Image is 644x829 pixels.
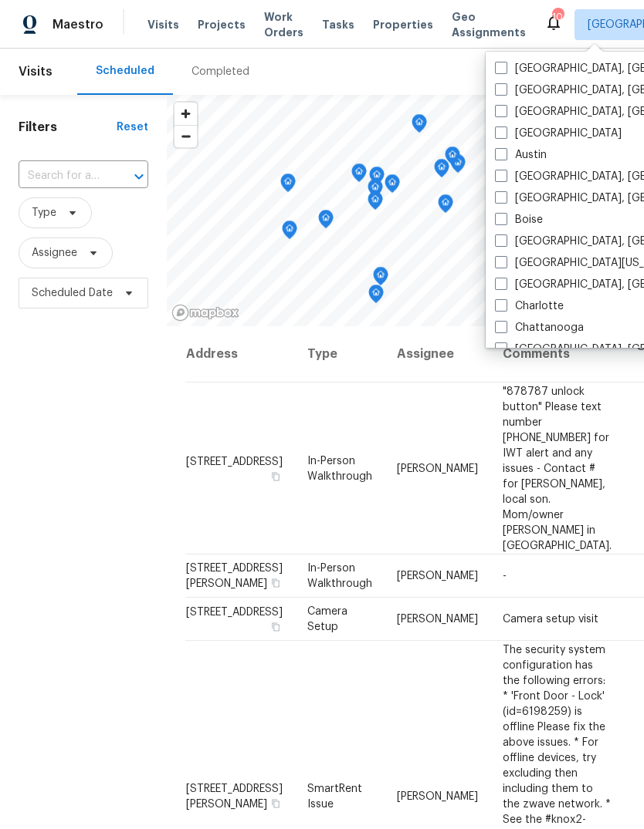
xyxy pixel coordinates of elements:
span: Visits [19,55,53,89]
div: Map marker [282,221,297,244]
span: Type [32,205,56,221]
span: Camera setup visit [503,614,598,625]
button: Copy Address [269,576,283,590]
span: [PERSON_NAME] [397,614,478,625]
label: Chattanooga [495,320,584,335]
span: - [503,571,507,581]
label: [GEOGRAPHIC_DATA] [495,126,622,141]
div: Map marker [434,159,449,183]
span: Camera Setup [307,606,347,632]
span: "878787 unlock button" Please text number [PHONE_NUMBER] for IWT alert and any issues - Contact #... [503,386,612,551]
div: Completed [192,64,249,79]
span: Tasks [322,19,354,30]
span: Zoom out [175,126,197,147]
div: Map marker [369,167,385,190]
canvas: Map [167,95,579,326]
div: Scheduled [96,63,154,79]
span: Assignee [32,245,77,261]
input: Search for an address... [19,164,105,188]
button: Open [128,166,150,187]
button: Copy Address [269,620,283,634]
th: Assignee [385,326,490,382]
button: Copy Address [269,796,283,810]
div: Map marker [318,210,334,234]
button: Zoom in [175,103,197,125]
th: Comments [490,326,625,382]
a: Mapbox homepage [171,304,239,322]
div: Map marker [280,174,296,197]
div: Map marker [368,285,384,308]
span: [PERSON_NAME] [397,463,478,473]
div: Map marker [368,191,383,215]
label: Austin [495,147,547,163]
div: Map marker [373,267,388,291]
button: Copy Address [269,469,283,483]
span: In-Person Walkthrough [307,563,372,589]
span: Work Orders [264,9,303,40]
div: Reset [117,120,148,135]
span: [STREET_ADDRESS][PERSON_NAME] [186,783,283,809]
th: Type [295,326,385,382]
span: Scheduled Date [32,285,113,301]
span: Visits [147,17,179,32]
label: Boise [495,212,543,227]
h1: Filters [19,120,117,135]
span: SmartRent Issue [307,783,362,809]
span: [PERSON_NAME] [397,790,478,801]
div: 10 [552,9,563,25]
div: Map marker [385,174,400,198]
button: Zoom out [175,125,197,147]
span: Projects [198,17,246,32]
span: In-Person Walkthrough [307,455,372,481]
span: Properties [373,17,433,32]
span: Geo Assignments [452,9,526,40]
div: Map marker [368,179,383,203]
span: [STREET_ADDRESS] [186,456,283,467]
span: [PERSON_NAME] [397,571,478,581]
div: Map marker [438,194,453,218]
span: [STREET_ADDRESS] [186,607,283,618]
span: Maestro [53,17,103,32]
div: Map marker [412,114,427,138]
label: Charlotte [495,298,564,314]
div: Map marker [445,147,460,170]
span: [STREET_ADDRESS][PERSON_NAME] [186,563,283,589]
div: Map marker [351,163,367,187]
th: Address [185,326,295,382]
